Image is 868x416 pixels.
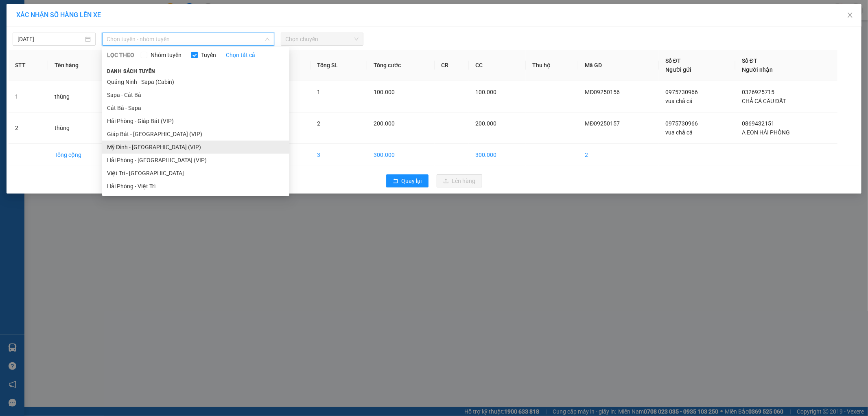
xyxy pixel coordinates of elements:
span: Người nhận [742,66,773,73]
th: Tổng SL [310,50,367,81]
td: 2 [578,144,659,166]
td: 300.000 [367,144,435,166]
button: uploadLên hàng [437,174,482,187]
span: MĐ09250157 [585,120,620,127]
span: close [847,12,853,18]
span: Quay lại [402,176,422,185]
span: 0975730966 [665,89,698,95]
span: 200.000 [475,120,496,127]
span: 200.000 [374,120,395,127]
span: vua chả cá [665,98,693,104]
a: Chọn tất cả [226,51,255,59]
li: Hải Phòng - Việt Trì [102,180,289,193]
span: down [265,37,270,42]
span: A EON HẢI PHÒNG [742,129,790,136]
li: Giáp Bát - [GEOGRAPHIC_DATA] (VIP) [102,128,289,141]
span: 0326925715 [742,89,774,95]
li: Cát Bà - Sapa [102,101,289,114]
button: rollbackQuay lại [386,174,429,187]
th: Mã GD [578,50,659,81]
button: Close [839,4,861,27]
td: thùng [48,81,115,112]
span: 100.000 [374,89,395,95]
span: CHẢ CÁ CẦU ĐẤT [742,98,786,104]
span: 0975730966 [665,120,698,127]
td: 2 [9,112,48,144]
th: CR [435,50,469,81]
span: Số ĐT [742,57,757,64]
td: thùng [48,112,115,144]
th: CC [469,50,526,81]
td: Tổng cộng [48,144,115,166]
span: Nhóm tuyến [147,51,185,59]
span: 1 [317,89,320,95]
li: Việt Trì - [GEOGRAPHIC_DATA] [102,167,289,180]
li: Hải Phòng - Giáp Bát (VIP) [102,114,289,128]
span: 2 [317,120,320,127]
td: 3 [310,144,367,166]
li: Quảng Ninh - Sapa (Cabin) [102,75,289,88]
th: Tên hàng [48,50,115,81]
span: Danh sách tuyến [102,68,160,75]
span: 0869432151 [742,120,774,127]
span: Tuyến [198,51,219,59]
span: LỌC THEO [107,51,134,59]
span: Số ĐT [665,57,681,64]
th: STT [9,50,48,81]
span: vua chả cá [665,129,693,136]
th: Thu hộ [526,50,578,81]
span: Chọn tuyến - nhóm tuyến [107,33,269,45]
input: 13/09/2025 [17,35,83,44]
td: 300.000 [469,144,526,166]
li: Mỹ Đình - [GEOGRAPHIC_DATA] (VIP) [102,141,289,154]
span: Người gửi [665,66,691,73]
span: MĐ09250156 [585,89,620,95]
span: Chọn chuyến [286,33,359,45]
span: XÁC NHẬN SỐ HÀNG LÊN XE [16,11,101,19]
th: Tổng cước [367,50,435,81]
span: 100.000 [475,89,496,95]
li: Sapa - Cát Bà [102,88,289,101]
td: 1 [9,81,48,112]
span: rollback [393,178,398,185]
li: Hải Phòng - [GEOGRAPHIC_DATA] (VIP) [102,154,289,167]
